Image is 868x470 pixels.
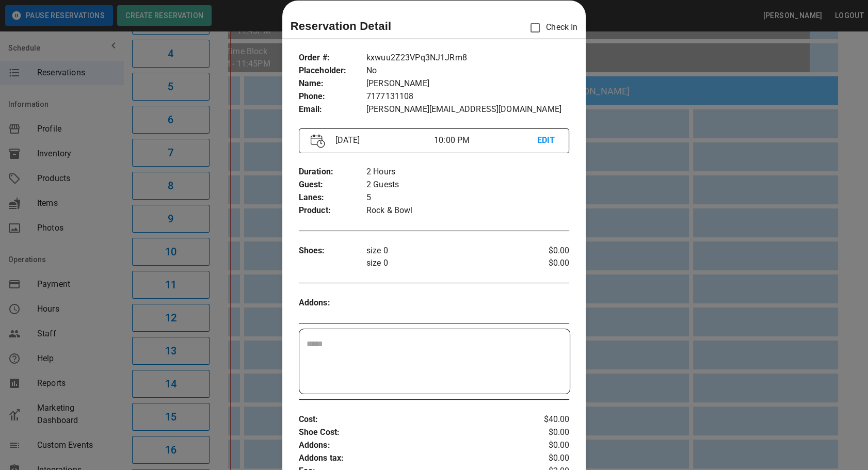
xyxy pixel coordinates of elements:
[299,90,366,103] p: Phone :
[299,413,524,426] p: Cost :
[524,439,569,452] p: $0.00
[299,439,524,452] p: Addons :
[537,134,557,147] p: EDIT
[366,257,524,269] p: size 0
[366,245,524,257] p: size 0
[434,134,537,147] p: 10:00 PM
[366,90,570,103] p: 7177131108
[291,18,392,35] p: Reservation Detail
[524,426,569,439] p: $0.00
[299,426,524,439] p: Shoe Cost :
[366,64,570,77] p: No
[299,103,366,116] p: Email :
[299,179,366,191] p: Guest :
[299,166,366,179] p: Duration :
[366,191,570,204] p: 5
[299,77,366,90] p: Name :
[524,257,569,269] p: $0.00
[299,191,366,204] p: Lanes :
[331,134,434,147] p: [DATE]
[366,204,570,217] p: Rock & Bowl
[366,179,570,191] p: 2 Guests
[366,166,570,179] p: 2 Hours
[299,452,524,465] p: Addons tax :
[299,204,366,217] p: Product :
[524,452,569,465] p: $0.00
[299,52,366,64] p: Order # :
[299,245,366,257] p: Shoes :
[299,64,366,77] p: Placeholder :
[311,134,325,148] img: Vector
[366,52,570,64] p: kxwuu2Z23VPq3NJ1JRm8
[366,77,570,90] p: [PERSON_NAME]
[299,297,366,310] p: Addons :
[366,103,570,116] p: [PERSON_NAME][EMAIL_ADDRESS][DOMAIN_NAME]
[524,413,569,426] p: $40.00
[524,245,569,257] p: $0.00
[524,17,577,39] p: Check In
